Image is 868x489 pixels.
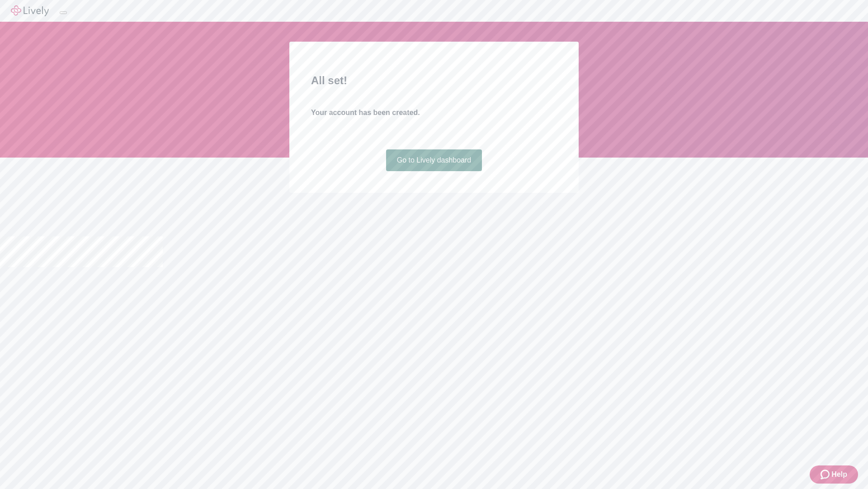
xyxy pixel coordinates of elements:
[386,149,482,171] a: Go to Lively dashboard
[311,72,557,89] h2: All set!
[11,5,49,16] img: Lively
[831,469,847,480] span: Help
[821,469,831,480] svg: Zendesk support icon
[60,11,67,14] button: Log out
[810,465,858,484] button: Zendesk support iconHelp
[311,107,557,118] h4: Your account has been created.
